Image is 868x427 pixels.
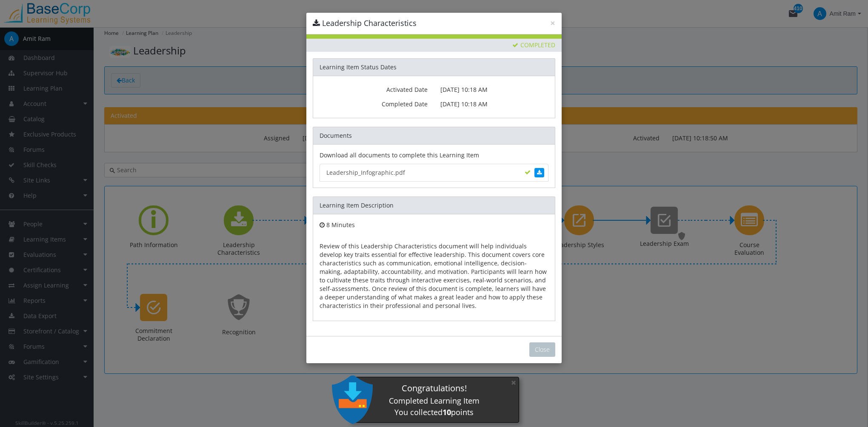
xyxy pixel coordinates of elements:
[512,41,555,49] span: Completed
[320,164,548,182] a: Leadership_Infographic.pdf
[326,221,355,229] span: 8 Minutes
[320,151,548,159] p: Download all documents to complete this Learning Item
[440,85,488,94] span: [DATE] 10:18 AM
[320,83,434,94] label: Activated Date
[313,58,555,76] div: Learning Item Status Dates
[349,382,519,395] div: Congratulations!
[440,100,488,108] span: [DATE] 10:18 AM
[349,396,519,407] div: Completed Learning Item
[443,407,451,417] strong: 10
[313,196,555,214] div: Learning Item Description
[507,374,520,391] button: ×
[320,242,548,310] p: Review of this Leadership Characteristics document will help individuals develop key traits essen...
[322,18,417,28] span: Leadership Characteristics
[320,97,434,108] label: Completed Date
[550,19,555,28] button: ×
[320,131,352,139] span: Documents
[328,376,377,424] img: Downloads_Large.png
[349,407,519,418] div: You collected points
[529,342,555,357] button: Close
